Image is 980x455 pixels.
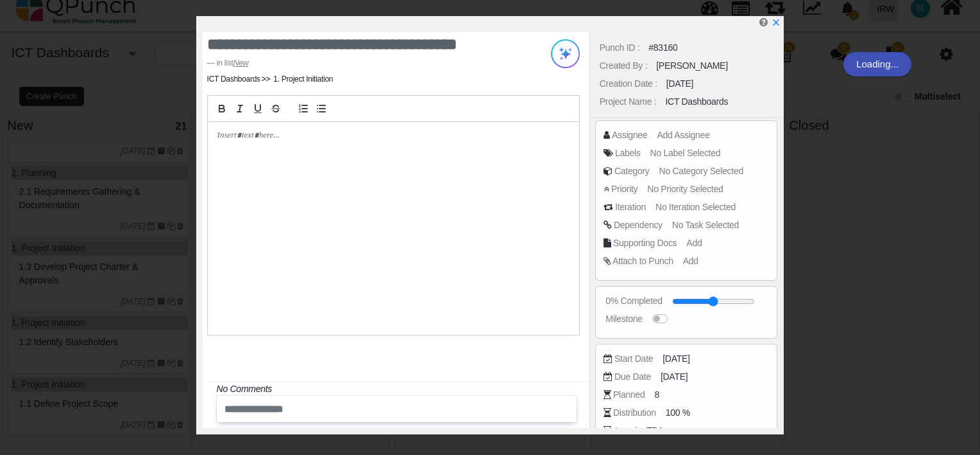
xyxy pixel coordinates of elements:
li: ICT Dashboards [207,73,260,85]
i: No Comments [217,384,272,394]
li: 1. Project Initiation [260,73,333,85]
div: Loading... [843,52,911,76]
svg: x [772,18,781,27]
a: x [772,17,781,28]
i: Edit Punch [759,17,768,27]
